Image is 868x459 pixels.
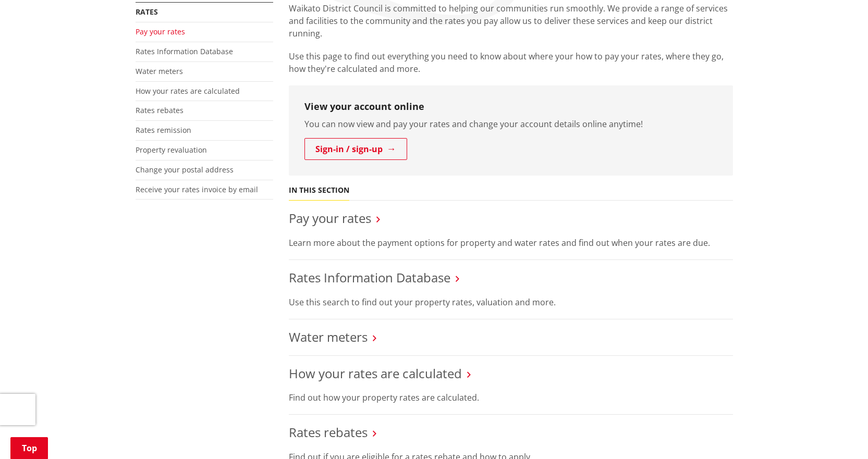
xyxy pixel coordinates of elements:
a: Rates Information Database [136,46,233,56]
iframe: Messenger Launcher [820,415,858,453]
a: Rates remission [136,125,191,135]
a: Rates Information Database [289,269,450,286]
a: Pay your rates [136,27,185,36]
p: Use this page to find out everything you need to know about where your how to pay your rates, whe... [289,50,733,75]
p: Use this search to find out your property rates, valuation and more. [289,296,733,308]
a: Rates rebates [136,105,184,115]
a: Top [10,437,48,459]
p: You can now view and pay your rates and change your account details online anytime! [304,118,717,130]
a: Rates rebates [289,424,368,441]
a: How your rates are calculated [289,365,462,382]
a: Property revaluation [136,145,207,155]
a: Receive your rates invoice by email [136,184,258,194]
p: Find out how your property rates are calculated. [289,391,733,404]
h3: View your account online [304,101,717,113]
a: Rates [136,7,158,17]
a: Sign-in / sign-up [304,138,407,160]
a: Pay your rates [289,209,371,227]
h5: In this section [289,186,349,195]
a: Change your postal address [136,165,234,175]
a: Water meters [289,328,368,345]
a: Water meters [136,66,183,76]
p: Waikato District Council is committed to helping our communities run smoothly. We provide a range... [289,2,733,40]
p: Learn more about the payment options for property and water rates and find out when your rates ar... [289,237,733,249]
a: How your rates are calculated [136,86,240,96]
